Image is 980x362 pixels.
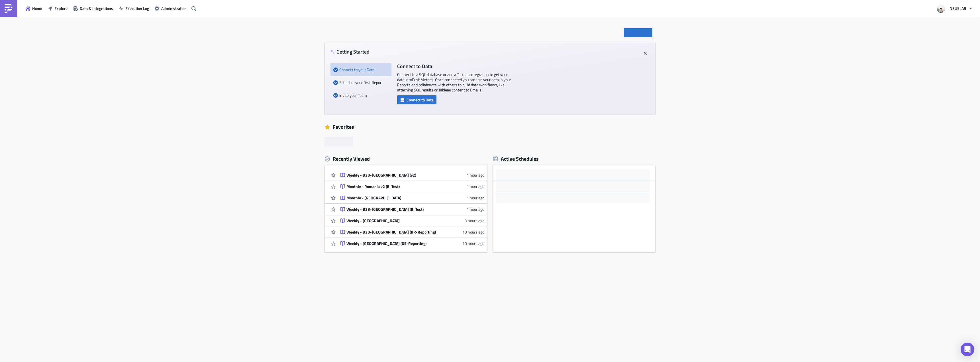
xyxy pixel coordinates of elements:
[961,343,974,356] div: Open Intercom Messenger
[340,226,484,238] a: Weekly - B2B-[GEOGRAPHIC_DATA] (BR-Reporting)10 hours ago
[45,4,70,13] button: Explore
[462,240,484,246] time: 2025-08-25T04:36:40Z
[54,5,68,11] span: Explore
[467,195,484,201] time: 2025-08-25T13:36:36Z
[933,2,976,15] button: NSUSLAB
[346,241,446,246] div: Weekly - [GEOGRAPHIC_DATA] (DE-Reporting)
[4,4,13,13] img: PushMetrics
[80,5,113,11] span: Data & Integrations
[125,5,149,11] span: Execution Log
[70,4,116,13] button: Data & Integrations
[467,172,484,178] time: 2025-08-25T13:38:06Z
[32,5,42,11] span: Home
[950,5,966,11] span: NSUSLAB
[340,169,484,181] a: Weekly - B2B-[GEOGRAPHIC_DATA] (v2)1 hour ago
[340,204,484,215] a: Weekly - B2B-[GEOGRAPHIC_DATA] (BI Test)1 hour ago
[493,156,539,162] div: Active Schedules
[467,183,484,189] time: 2025-08-25T13:37:10Z
[936,4,946,13] img: Avatar
[467,206,484,212] time: 2025-08-25T13:36:01Z
[333,63,389,76] div: Connect to your Data
[397,63,511,69] h4: Connect to Data
[397,72,511,93] p: Connect to a SQL database or add a Tableau integration to get your data into PushMetrics . Once c...
[152,4,189,13] button: Administration
[346,173,446,178] div: Weekly - B2B-[GEOGRAPHIC_DATA] (v2)
[333,76,389,89] div: Schedule your first Report
[116,4,152,13] button: Execution Log
[462,229,484,235] time: 2025-08-25T04:36:43Z
[397,95,436,104] button: Connect to Data
[340,181,484,192] a: Monthly - Romania v2 (BI Test)1 hour ago
[346,230,446,235] div: Weekly - B2B-[GEOGRAPHIC_DATA] (BR-Reporting)
[407,97,434,103] span: Connect to Data
[340,238,484,249] a: Weekly - [GEOGRAPHIC_DATA] (DE-Reporting)10 hours ago
[161,5,187,11] span: Administration
[465,218,484,224] time: 2025-08-25T12:05:48Z
[397,96,436,102] a: Connect to Data
[340,192,484,203] a: Monthly - [GEOGRAPHIC_DATA]1 hour ago
[346,207,446,212] div: Weekly - B2B-[GEOGRAPHIC_DATA] (BI Test)
[340,215,484,226] a: Weekly - [GEOGRAPHIC_DATA]3 hours ago
[346,218,446,223] div: Weekly - [GEOGRAPHIC_DATA]
[346,195,446,201] div: Monthly - [GEOGRAPHIC_DATA]
[330,49,369,55] h4: Getting Started
[325,155,487,163] div: Recently Viewed
[23,4,45,13] button: Home
[346,184,446,189] div: Monthly - Romania v2 (BI Test)
[333,89,389,102] div: Invite your Team
[325,123,655,131] div: Favorites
